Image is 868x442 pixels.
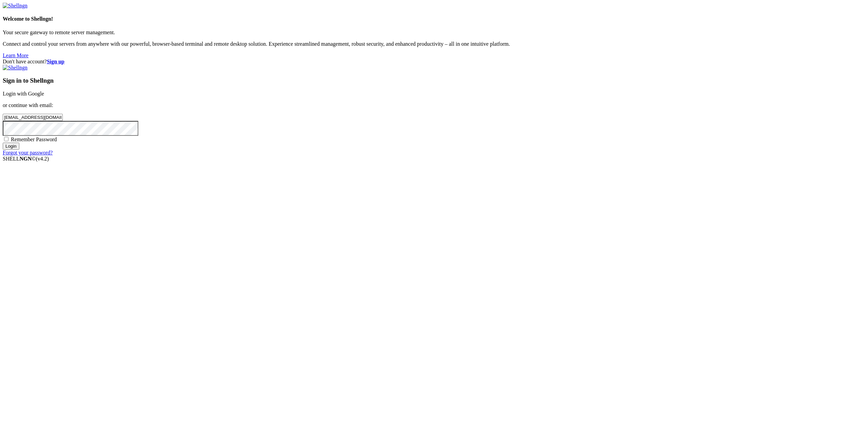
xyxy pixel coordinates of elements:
[3,156,49,162] span: SHELL ©
[20,156,32,162] b: NGN
[4,137,8,141] input: Remember Password
[3,52,28,58] a: Learn More
[11,136,57,142] span: Remember Password
[3,3,27,9] img: Shellngn
[3,150,53,155] a: Forgot your password?
[3,16,865,22] h4: Welcome to Shellngn!
[3,143,19,150] input: Login
[3,102,865,108] p: or continue with email:
[47,59,64,64] a: Sign up
[3,59,865,65] div: Don't have account?
[3,41,865,47] p: Connect and control your servers from anywhere with our powerful, browser-based terminal and remo...
[3,29,865,36] p: Your secure gateway to remote server management.
[3,77,865,84] h3: Sign in to Shellngn
[3,114,63,121] input: Email address
[36,156,49,162] span: 4.2.0
[3,91,44,97] a: Login with Google
[3,65,27,71] img: Shellngn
